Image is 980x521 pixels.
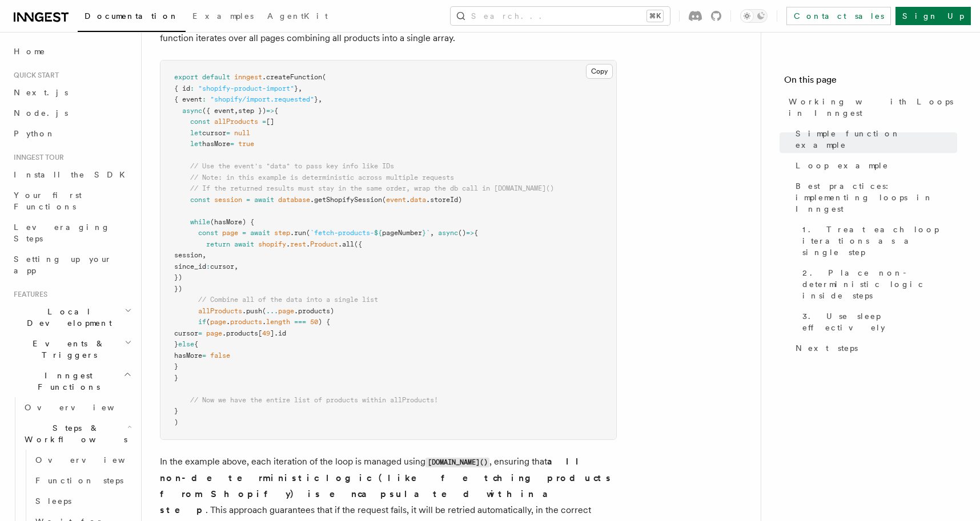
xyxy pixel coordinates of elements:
[458,229,466,237] span: ()
[318,318,330,326] span: ) {
[190,118,210,126] span: const
[234,240,254,248] span: await
[202,95,206,103] span: :
[266,118,274,126] span: []
[190,184,554,192] span: // If the returned results must stay in the same order, wrap the db call in [DOMAIN_NAME]()
[242,229,246,237] span: =
[262,329,270,337] span: 49
[306,240,310,248] span: .
[85,11,179,21] span: Documentation
[31,491,134,511] a: Sleeps
[784,73,957,91] h4: On this page
[9,306,124,329] span: Local Development
[14,223,110,243] span: Leveraging Steps
[310,240,338,248] span: Product
[426,196,462,204] span: .storeId)
[202,107,234,115] span: ({ event
[298,84,302,92] span: ,
[214,118,258,126] span: allProducts
[895,7,971,25] a: Sign Up
[9,123,134,144] a: Python
[314,95,318,103] span: }
[796,128,957,151] span: Simple function example
[230,140,234,148] span: =
[306,229,310,237] span: (
[210,262,234,270] span: cursor
[174,273,182,281] span: })
[35,496,71,506] span: Sleeps
[791,155,957,176] a: Loop example
[278,196,310,204] span: database
[206,262,210,270] span: :
[206,318,210,326] span: (
[802,267,957,301] span: 2. Place non-deterministic logic inside steps
[406,196,410,204] span: .
[786,7,891,25] a: Contact sales
[294,84,298,92] span: }
[226,318,230,326] span: .
[20,397,134,418] a: Overview
[174,285,182,293] span: })
[266,307,278,315] span: ...
[14,108,68,118] span: Node.js
[382,229,422,237] span: pageNumber
[262,118,266,126] span: =
[791,338,957,358] a: Next steps
[266,318,290,326] span: length
[14,191,82,211] span: Your first Functions
[9,103,134,123] a: Node.js
[262,307,266,315] span: (
[202,73,230,81] span: default
[198,307,242,315] span: allProducts
[267,11,328,21] span: AgentKit
[474,229,478,237] span: {
[174,262,206,270] span: since_id
[238,107,266,115] span: step })
[174,362,178,370] span: }
[31,470,134,491] a: Function steps
[202,251,206,259] span: ,
[174,340,178,348] span: }
[422,229,426,237] span: }
[78,3,186,32] a: Documentation
[190,196,210,204] span: const
[246,196,250,204] span: =
[198,329,202,337] span: =
[798,219,957,262] a: 1. Treat each loop iterations as a single step
[322,73,326,81] span: (
[382,196,386,204] span: (
[278,307,294,315] span: page
[9,338,124,361] span: Events & Triggers
[178,340,194,348] span: else
[222,229,238,237] span: page
[796,160,889,171] span: Loop example
[802,224,957,258] span: 1. Treat each loop iterations as a single step
[9,365,134,397] button: Inngest Functions
[222,329,262,337] span: .products[
[274,229,290,237] span: step
[9,153,64,162] span: Inngest tour
[798,262,957,306] a: 2. Place non-deterministic logic inside steps
[234,73,262,81] span: inngest
[9,333,134,365] button: Events & Triggers
[9,185,134,217] a: Your first Functions
[586,64,613,79] button: Copy
[210,218,254,226] span: (hasMore) {
[234,129,250,137] span: null
[466,229,474,237] span: =>
[802,310,957,333] span: 3. Use sleep effectively
[210,318,226,326] span: page
[789,96,957,119] span: Working with Loops in Inngest
[9,249,134,281] a: Setting up your app
[451,7,670,25] button: Search...⌘K
[234,107,238,115] span: ,
[294,318,306,326] span: ===
[796,180,957,215] span: Best practices: implementing loops in Inngest
[290,240,306,248] span: rest
[386,196,406,204] span: event
[214,196,242,204] span: session
[174,73,198,81] span: export
[796,342,858,354] span: Next steps
[174,352,202,360] span: hasMore
[426,229,430,237] span: `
